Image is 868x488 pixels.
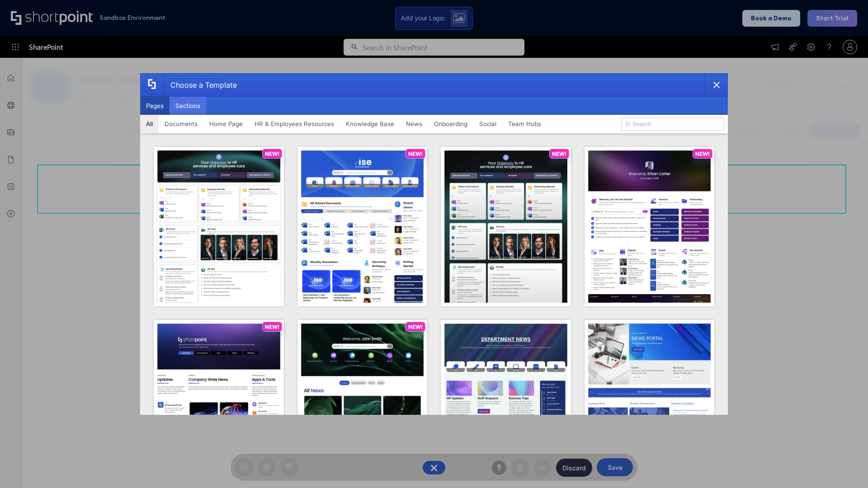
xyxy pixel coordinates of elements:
button: All [140,115,159,133]
button: HR & Employees Resources [249,115,340,133]
p: NEW! [552,150,566,157]
p: NEW! [408,150,423,157]
iframe: Chat Widget [823,445,868,488]
button: Team Hubs [502,115,547,133]
button: Home Page [203,115,249,133]
button: Pages [140,97,170,115]
button: Knowledge Base [340,115,400,133]
button: Documents [159,115,203,133]
p: NEW! [408,324,423,330]
p: NEW! [265,324,279,330]
button: Sections [170,97,206,115]
div: template selector [140,73,728,415]
input: Search [621,117,724,131]
div: Choose a Template [163,74,237,96]
p: NEW! [695,150,710,157]
button: Onboarding [428,115,473,133]
p: NEW! [265,150,279,157]
button: News [400,115,428,133]
button: Social [473,115,502,133]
